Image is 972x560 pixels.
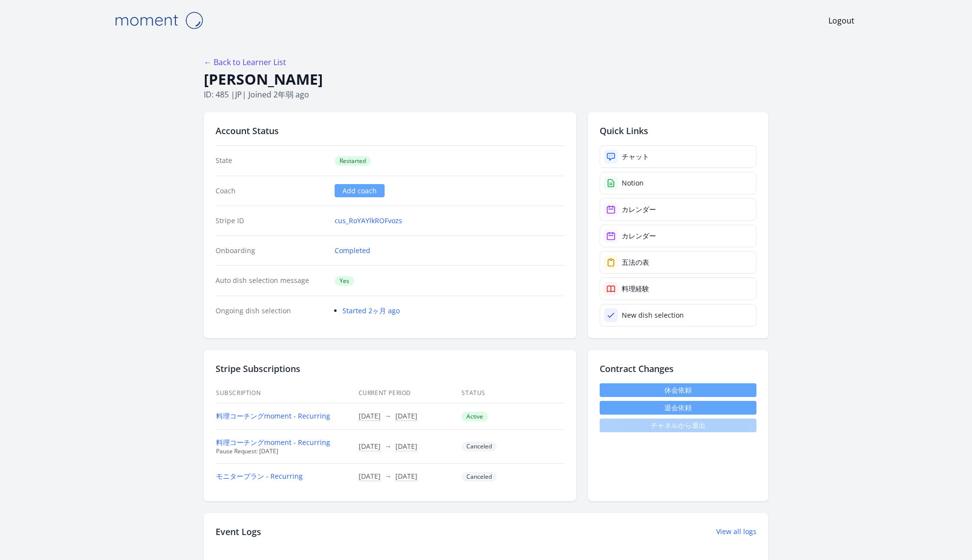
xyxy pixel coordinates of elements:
div: チャット [622,152,649,162]
dt: Onboarding [216,246,327,256]
a: View all logs [716,527,756,537]
dt: Auto dish selection message [216,276,327,286]
a: 料理経験 [600,278,756,300]
a: 五法の表 [600,251,756,274]
a: cus_RoYAYlkROFvozs [335,216,402,226]
span: Canceled [462,472,497,482]
a: Started 2ヶ月 ago [342,306,400,315]
span: Restarted [335,156,371,166]
a: ← Back to Learner List [204,57,286,68]
span: → [385,442,391,451]
a: 料理コーチングmoment - Recurring [216,411,330,420]
p: ID: 485 | | Joined 2年弱 ago [204,89,768,100]
dt: Ongoing dish selection [216,306,327,316]
a: Completed [335,246,370,256]
a: カレンダー [600,225,756,247]
h2: Contract Changes [600,362,756,375]
a: Notion [600,172,756,194]
dt: Coach [216,186,327,196]
span: → [385,411,391,420]
span: Yes [335,276,354,286]
span: jp [235,89,242,100]
a: 料理コーチングmoment - Recurring [216,438,330,447]
button: [DATE] [395,471,417,481]
img: Moment [110,8,208,33]
a: New dish selection [600,304,756,327]
button: [DATE] [395,411,417,421]
dt: State [216,156,327,166]
button: [DATE] [359,471,381,481]
a: Logout [828,15,854,26]
h2: Event Logs [216,525,261,538]
th: Status [461,383,564,403]
div: Notion [622,178,644,188]
div: 料理経験 [622,284,649,294]
dt: Stripe ID [216,216,327,226]
h2: Stripe Subscriptions [216,362,564,375]
span: → [385,471,391,481]
h2: Account Status [216,124,564,138]
button: [DATE] [395,442,417,451]
a: チャット [600,145,756,168]
h2: Quick Links [600,124,756,138]
span: Active [462,412,488,421]
div: New dish selection [622,310,684,320]
span: チャネルから退出 [600,419,756,432]
a: カレンダー [600,198,756,221]
div: 五法の表 [622,257,649,267]
a: 休会依頼 [600,383,756,397]
button: [DATE] [359,442,381,451]
th: Subscription [216,383,358,403]
th: Current Period [358,383,462,403]
a: モニタープラン - Recurring [216,471,303,481]
h1: [PERSON_NAME] [204,70,768,89]
button: 退会依頼 [600,401,756,415]
div: カレンダー [622,205,656,214]
div: Pause Request: [DATE] [216,447,346,455]
button: [DATE] [359,411,381,421]
div: カレンダー [622,231,656,241]
span: Canceled [462,442,497,451]
a: Add coach [335,184,385,197]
